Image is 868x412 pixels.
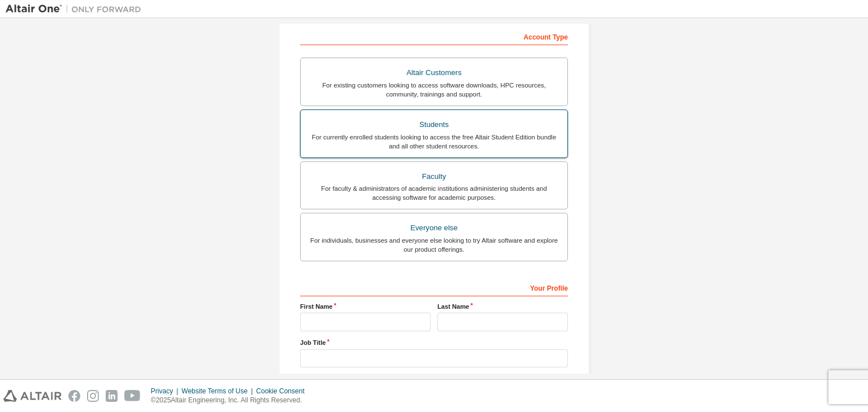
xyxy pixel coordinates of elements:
[307,236,561,254] div: For individuals, businesses and everyone else looking to try Altair software and explore our prod...
[106,390,118,402] img: linkedin.svg
[307,117,561,133] div: Students
[87,390,99,402] img: instagram.svg
[300,338,568,347] label: Job Title
[6,3,147,15] img: Altair One
[300,278,568,296] div: Your Profile
[307,184,561,202] div: For faculty & administrators of academic institutions administering students and accessing softwa...
[307,81,561,99] div: For existing customers looking to access software downloads, HPC resources, community, trainings ...
[437,302,568,311] label: Last Name
[151,387,181,396] div: Privacy
[307,133,561,151] div: For currently enrolled students looking to access the free Altair Student Edition bundle and all ...
[181,387,256,396] div: Website Terms of Use
[300,27,568,45] div: Account Type
[307,220,561,236] div: Everyone else
[307,169,561,185] div: Faculty
[307,65,561,81] div: Altair Customers
[3,390,62,402] img: altair_logo.svg
[300,302,431,311] label: First Name
[256,387,311,396] div: Cookie Consent
[68,390,80,402] img: facebook.svg
[124,390,141,402] img: youtube.svg
[151,396,311,405] p: © 2025 Altair Engineering, Inc. All Rights Reserved.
